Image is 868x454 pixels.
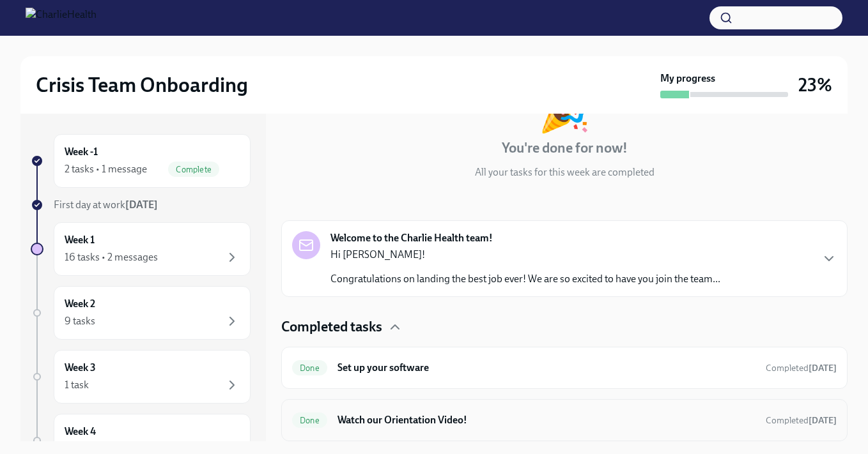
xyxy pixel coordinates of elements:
[65,145,98,159] h6: Week -1
[766,362,837,374] span: August 18th, 2025 14:27
[292,416,327,425] span: Done
[65,162,147,176] div: 2 tasks • 1 message
[798,73,832,96] h3: 23%
[31,222,251,276] a: Week 116 tasks • 2 messages
[337,413,756,427] h6: Watch our Orientation Video!
[31,134,251,188] a: Week -12 tasks • 1 messageComplete
[502,139,628,158] h4: You're done for now!
[809,415,837,426] strong: [DATE]
[65,425,96,439] h6: Week 4
[65,233,95,247] h6: Week 1
[330,272,720,286] p: Congratulations on landing the best job ever! We are so excited to have you join the team...
[65,250,158,264] div: 16 tasks • 2 messages
[281,317,382,337] h4: Completed tasks
[65,361,96,375] h6: Week 3
[54,199,158,211] span: First day at work
[766,415,837,426] span: Completed
[31,198,251,212] a: First day at work[DATE]
[538,89,591,131] div: 🎉
[809,363,837,374] strong: [DATE]
[766,363,837,374] span: Completed
[475,165,655,179] p: All your tasks for this week are completed
[31,350,251,404] a: Week 31 task
[36,72,248,98] h2: Crisis Team Onboarding
[125,199,158,211] strong: [DATE]
[330,248,720,262] p: Hi [PERSON_NAME]!
[337,361,756,375] h6: Set up your software
[292,358,837,378] a: DoneSet up your softwareCompleted[DATE]
[281,317,848,337] div: Completed tasks
[65,378,89,392] div: 1 task
[31,286,251,340] a: Week 29 tasks
[292,363,327,373] span: Done
[330,231,493,245] strong: Welcome to the Charlie Health team!
[65,314,95,328] div: 9 tasks
[766,414,837,427] span: August 18th, 2025 14:58
[168,165,219,174] span: Complete
[26,8,97,28] img: CharlieHealth
[65,297,95,311] h6: Week 2
[292,410,837,430] a: DoneWatch our Orientation Video!Completed[DATE]
[660,72,715,86] strong: My progress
